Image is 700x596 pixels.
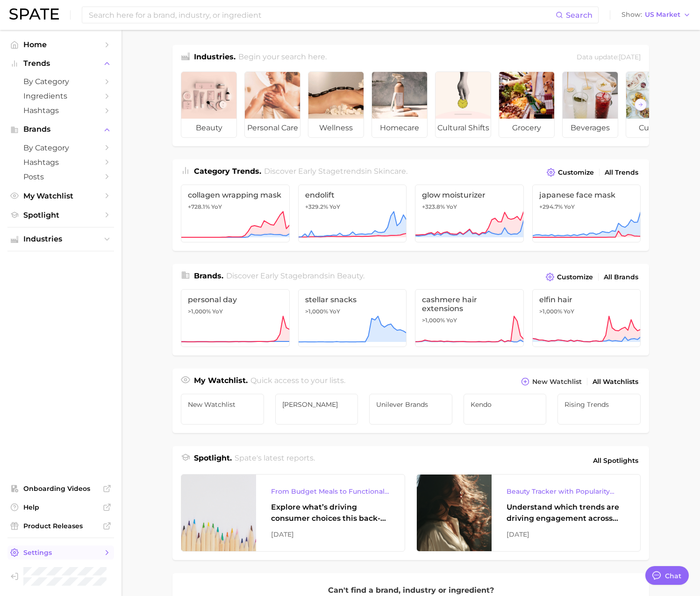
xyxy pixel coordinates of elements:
span: All Brands [604,273,638,281]
span: Show [621,12,642,17]
a: japanese face mask+294.7% YoY [532,184,641,242]
span: All Spotlights [593,455,638,466]
a: stellar snacks>1,000% YoY [298,289,407,347]
span: +323.8% [422,203,445,210]
span: Discover Early Stage brands in . [226,271,364,280]
span: >1,000% [539,308,562,315]
button: New Watchlist [519,375,584,388]
div: [DATE] [271,529,390,540]
div: Data update: [DATE] [577,51,641,64]
button: Industries [7,232,114,246]
a: personal day>1,000% YoY [181,289,290,347]
div: Understand which trends are driving engagement across platforms in the skin, hair, makeup, and fr... [507,502,625,524]
span: YoY [329,203,340,211]
span: +294.7% [539,203,563,210]
span: Discover Early Stage trends in . [264,167,407,176]
span: [PERSON_NAME] [282,401,351,408]
span: cultural shifts [436,119,491,137]
span: Spotlight [23,211,98,220]
button: Customize [544,166,596,179]
span: +728.1% [188,203,210,210]
span: Posts [23,172,98,181]
button: Brands [7,122,114,136]
a: Ingredients [7,89,114,103]
span: Kendo [471,401,540,408]
a: Home [7,37,114,52]
h2: Begin your search here. [238,51,327,64]
span: Brands [23,125,98,134]
span: YoY [564,308,574,315]
span: homecare [372,119,427,137]
span: Settings [23,548,98,557]
a: All Watchlists [590,376,641,388]
a: Hashtags [7,103,114,118]
h1: My Watchlist. [194,375,248,388]
button: ShowUS Market [619,9,693,21]
span: personal day [188,295,283,304]
span: Hashtags [23,158,98,167]
span: culinary [626,119,681,137]
a: by Category [7,74,114,89]
a: New Watchlist [181,394,264,425]
div: Beauty Tracker with Popularity Index [507,486,625,497]
button: Scroll Right [635,99,647,111]
a: culinary [626,71,682,138]
span: Brands . [194,271,223,280]
a: Posts [7,170,114,184]
span: Unilever brands [376,401,445,408]
span: All Watchlists [593,378,638,386]
h1: Spotlight. [194,453,232,468]
h2: Quick access to your lists. [250,375,345,388]
a: endolift+329.2% YoY [298,184,407,242]
a: cultural shifts [435,71,491,138]
a: Rising Trends [557,394,641,425]
span: YoY [329,308,340,315]
input: Search here for a brand, industry, or ingredient [88,7,556,23]
a: beverages [562,71,618,138]
span: beauty [337,271,363,280]
span: All Trends [605,169,638,177]
a: cashmere hair extensions>1,000% YoY [415,289,524,347]
span: skincare [374,167,406,176]
span: Search [566,11,593,20]
a: elfin hair>1,000% YoY [532,289,641,347]
span: beauty [181,119,236,137]
a: collagen wrapping mask+728.1% YoY [181,184,290,242]
a: personal care [244,71,300,138]
span: >1,000% [305,308,328,315]
span: by Category [23,77,98,86]
span: Onboarding Videos [23,484,98,493]
span: Ingredients [23,92,98,100]
a: glow moisturizer+323.8% YoY [415,184,524,242]
span: Product Releases [23,522,98,530]
span: personal care [245,119,300,137]
span: Customize [557,273,593,281]
span: Customize [558,169,594,177]
span: >1,000% [188,308,211,315]
button: Customize [543,270,595,284]
span: wellness [308,119,364,137]
span: elfin hair [539,295,634,304]
span: Industries [23,235,98,243]
a: Spotlight [7,208,114,222]
div: [DATE] [507,529,625,540]
span: >1,000% [422,317,445,324]
span: Category Trends . [194,167,261,176]
a: Onboarding Videos [7,482,114,496]
span: YoY [211,203,222,211]
a: Log out. Currently logged in as Pro User with e-mail spate.pro@test.test. [7,564,114,589]
span: YoY [564,203,575,211]
span: +329.2% [305,203,328,210]
a: Product Releases [7,519,114,533]
span: cashmere hair extensions [422,295,517,313]
span: Help [23,503,98,511]
a: Hashtags [7,155,114,170]
span: endolift [305,191,400,199]
span: stellar snacks [305,295,400,304]
a: From Budget Meals to Functional Snacks: Food & Beverage Trends Shaping Consumer Behavior This Sch... [181,474,405,552]
a: homecare [371,71,428,138]
a: Unilever brands [369,394,452,425]
span: japanese face mask [539,191,634,199]
div: From Budget Meals to Functional Snacks: Food & Beverage Trends Shaping Consumer Behavior This Sch... [271,486,390,497]
a: Help [7,500,114,514]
